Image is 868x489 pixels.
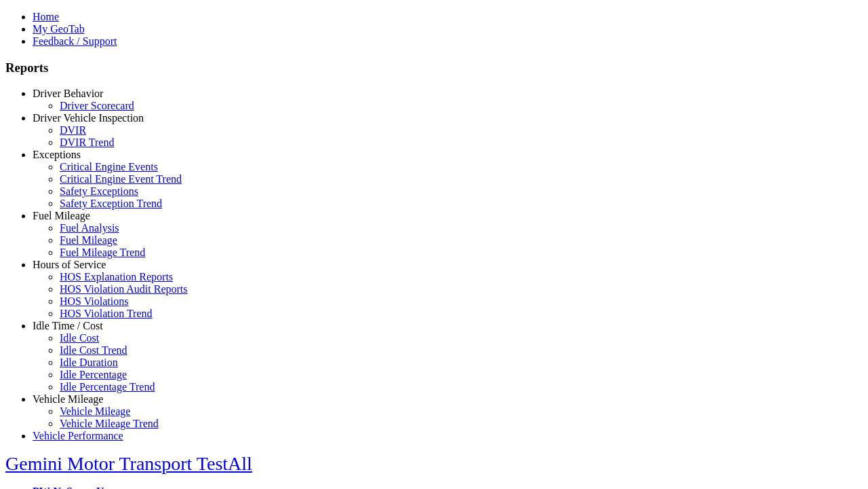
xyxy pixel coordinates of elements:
[33,210,90,221] a: Fuel Mileage
[60,161,158,173] a: Critical Engine Events
[60,332,99,344] a: Idle Cost
[60,381,155,393] a: Idle Percentage Trend
[60,100,134,111] a: Driver Scorecard
[60,271,173,283] a: HOS Explanation Reports
[33,259,106,270] a: Hours of Service
[60,222,119,234] a: Fuel Analysis
[60,357,118,368] a: Idle Duration
[60,137,114,148] a: DVIR Trend
[60,234,117,246] a: Fuel Mileage
[60,173,182,185] a: Critical Engine Event Trend
[33,320,103,331] a: Idle Time / Cost
[60,344,127,356] a: Idle Cost Trend
[33,35,117,47] a: Feedback / Support
[33,430,123,441] a: Vehicle Performance
[33,112,144,124] a: Driver Vehicle Inspection
[5,453,252,474] a: Gemini Motor Transport TestAll
[60,124,86,136] a: DVIR
[33,393,103,405] a: Vehicle Mileage
[33,88,103,99] a: Driver Behavior
[60,185,138,197] a: Safety Exceptions
[60,369,127,380] a: Idle Percentage
[33,23,85,35] a: My GeoTab
[5,60,863,75] h3: Reports
[60,198,162,209] a: Safety Exception Trend
[60,308,153,319] a: HOS Violation Trend
[60,247,145,258] a: Fuel Mileage Trend
[60,295,128,307] a: HOS Violations
[60,283,188,295] a: HOS Violation Audit Reports
[60,405,130,417] a: Vehicle Mileage
[60,418,159,429] a: Vehicle Mileage Trend
[33,11,59,22] a: Home
[33,149,81,160] a: Exceptions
